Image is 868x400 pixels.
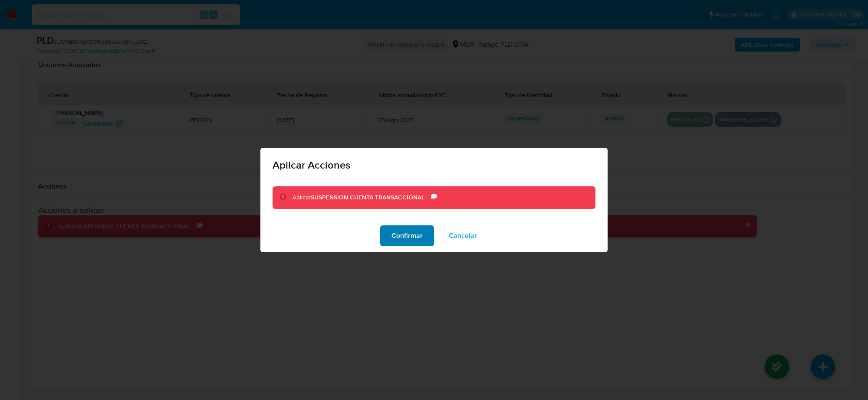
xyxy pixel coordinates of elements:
[293,193,431,202] div: Aplicar
[437,225,488,246] button: Cancelar
[380,225,434,246] button: Confirmar
[311,193,424,202] b: SUSPENSION CUENTA TRANSACCIONAL
[391,226,423,245] span: Confirmar
[273,160,595,170] span: Aplicar Acciones
[449,226,477,245] span: Cancelar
